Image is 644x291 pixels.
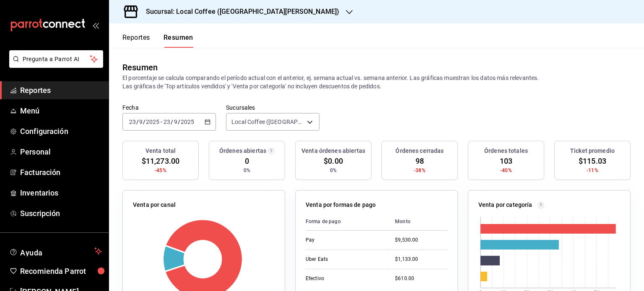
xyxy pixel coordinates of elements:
[414,167,426,174] span: -38%
[20,167,102,178] span: Facturación
[500,167,512,174] span: -40%
[395,275,447,282] div: $610.00
[306,237,382,244] div: Pay
[478,201,532,209] p: Venta por categoría
[155,167,166,174] span: -45%
[20,126,102,137] span: Configuración
[301,147,365,155] h3: Venta órdenes abiertas
[484,147,528,155] h3: Órdenes totales
[122,61,158,74] div: Resumen
[133,201,176,209] p: Venta por canal
[245,155,249,167] span: 0
[395,256,447,263] div: $1,133.00
[20,146,102,157] span: Personal
[180,118,195,125] input: ----
[163,118,171,125] input: --
[415,155,424,167] span: 98
[174,118,178,125] input: --
[161,118,162,125] span: -
[20,246,91,256] span: Ayuda
[122,33,150,48] button: Reportes
[142,155,179,167] span: $11,273.00
[171,118,173,125] span: /
[20,85,102,96] span: Reportes
[395,237,447,244] div: $9,530.00
[178,118,180,125] span: /
[145,118,160,125] input: ----
[139,7,339,17] h3: Sucursal: Local Coffee ([GEOGRAPHIC_DATA][PERSON_NAME])
[388,213,447,231] th: Monto
[570,147,615,155] h3: Ticket promedio
[244,167,250,174] span: 0%
[23,55,90,64] span: Pregunta a Parrot AI
[164,33,193,48] button: Resumen
[129,118,136,125] input: --
[579,155,606,167] span: $115.03
[500,155,512,167] span: 103
[122,105,216,111] label: Fecha
[136,118,139,125] span: /
[324,155,343,167] span: $0.00
[231,118,304,126] span: Local Coffee ([GEOGRAPHIC_DATA][PERSON_NAME])
[395,147,444,155] h3: Órdenes cerradas
[145,147,176,155] h3: Venta total
[143,118,145,125] span: /
[219,147,266,155] h3: Órdenes abiertas
[330,167,337,174] span: 0%
[306,256,382,263] div: Uber Eats
[20,105,102,116] span: Menú
[306,213,388,231] th: Forma de pago
[139,118,143,125] input: --
[20,208,102,219] span: Suscripción
[9,50,103,68] button: Pregunta a Parrot AI
[122,74,631,90] p: El porcentaje se calcula comparando el período actual con el anterior, ej. semana actual vs. sema...
[20,187,102,198] span: Inventarios
[20,265,102,277] span: Recomienda Parrot
[226,105,319,111] label: Sucursales
[306,275,382,282] div: Efectivo
[6,61,103,70] a: Pregunta a Parrot AI
[122,33,193,48] div: navigation tabs
[306,201,376,209] p: Venta por formas de pago
[587,167,598,174] span: -11%
[92,22,99,28] button: open_drawer_menu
